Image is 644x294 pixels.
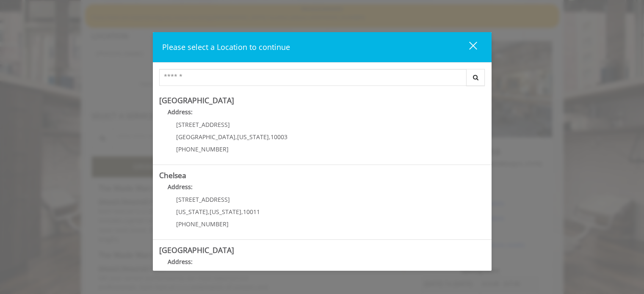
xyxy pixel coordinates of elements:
[176,121,230,129] span: [STREET_ADDRESS]
[159,69,485,90] div: Center Select
[210,208,241,216] span: [US_STATE]
[168,108,193,116] b: Address:
[471,74,481,80] i: Search button
[176,133,235,141] span: [GEOGRAPHIC_DATA]
[176,145,229,153] span: [PHONE_NUMBER]
[271,133,287,141] span: 10003
[159,170,186,180] b: Chelsea
[459,41,476,54] div: close dialog
[159,69,467,86] input: Search Center
[159,245,234,255] b: [GEOGRAPHIC_DATA]
[208,208,210,216] span: ,
[235,133,237,141] span: ,
[162,42,290,52] span: Please select a Location to continue
[269,133,271,141] span: ,
[176,208,208,216] span: [US_STATE]
[159,95,234,105] b: [GEOGRAPHIC_DATA]
[176,195,230,203] span: [STREET_ADDRESS]
[243,208,260,216] span: 10011
[453,38,482,56] button: close dialog
[168,258,193,266] b: Address:
[237,133,269,141] span: [US_STATE]
[176,220,229,228] span: [PHONE_NUMBER]
[168,183,193,191] b: Address:
[241,208,243,216] span: ,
